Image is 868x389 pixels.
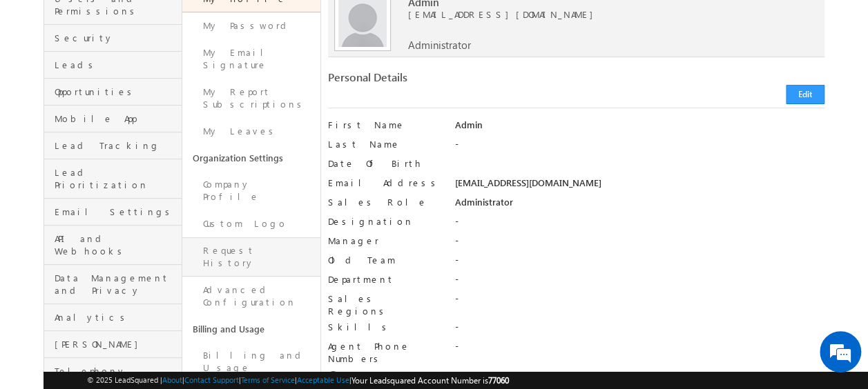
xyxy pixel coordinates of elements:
a: My Password [182,12,320,39]
span: Telephony [55,365,178,377]
label: Department [328,273,443,286]
span: Email Settings [55,206,178,218]
a: Leads [44,52,182,79]
a: Email Settings [44,199,182,226]
div: - [455,138,824,157]
div: - [455,292,824,312]
a: About [162,375,182,384]
a: Organization Settings [182,145,320,171]
a: Opportunities [44,79,182,106]
div: - [455,215,824,235]
div: - [455,340,824,359]
span: Lead Prioritization [55,166,178,191]
span: Analytics [55,311,178,323]
div: [EMAIL_ADDRESS][DOMAIN_NAME] [455,177,824,196]
a: Telephony [44,358,182,385]
a: Contact Support [184,375,239,384]
a: Billing and Usage [182,342,320,381]
div: - [455,321,824,340]
a: Security [44,25,182,52]
a: Company Profile [182,171,320,210]
div: Administrator [455,196,824,215]
a: Advanced Configuration [182,277,320,316]
label: First Name [328,119,443,131]
a: Data Management and Privacy [44,265,182,304]
span: API and Webhooks [55,232,178,257]
div: - [455,254,824,273]
span: [PERSON_NAME] [55,338,178,350]
span: © 2025 LeadSquared | | | | | [87,374,509,387]
div: - [455,273,824,292]
div: - [455,235,824,254]
div: Personal Details [328,71,570,90]
a: Lead Prioritization [44,159,182,199]
a: API and Webhooks [44,226,182,265]
span: Security [55,32,178,44]
label: Agent Phone Numbers [328,340,443,365]
a: Mobile App [44,106,182,132]
button: Edit [786,85,824,104]
label: Skills [328,321,443,333]
a: Terms of Service [241,375,295,384]
label: Old Team [328,254,443,266]
span: Data Management and Privacy [55,272,178,297]
span: Opportunities [55,86,178,98]
span: [EMAIL_ADDRESS][DOMAIN_NAME] [408,8,806,21]
a: [PERSON_NAME] [44,331,182,358]
a: Analytics [44,304,182,331]
label: Designation [328,215,443,228]
a: My Email Signature [182,39,320,79]
label: Manager [328,235,443,247]
a: Billing and Usage [182,316,320,342]
div: Admin [455,119,824,138]
label: Sales Role [328,196,443,208]
a: Lead Tracking [44,132,182,159]
a: Custom Logo [182,210,320,237]
a: Acceptable Use [297,375,349,384]
a: My Leaves [182,118,320,145]
label: Email Address [328,177,443,189]
a: Request History [182,237,320,277]
span: Administrator [408,39,471,51]
span: Your Leadsquared Account Number is [351,375,509,386]
label: Sales Regions [328,292,443,317]
a: My Report Subscriptions [182,79,320,118]
span: Leads [55,59,178,71]
label: Last Name [328,138,443,150]
label: Date Of Birth [328,157,443,170]
span: Mobile App [55,112,178,125]
span: Lead Tracking [55,139,178,152]
span: 77060 [488,375,509,386]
